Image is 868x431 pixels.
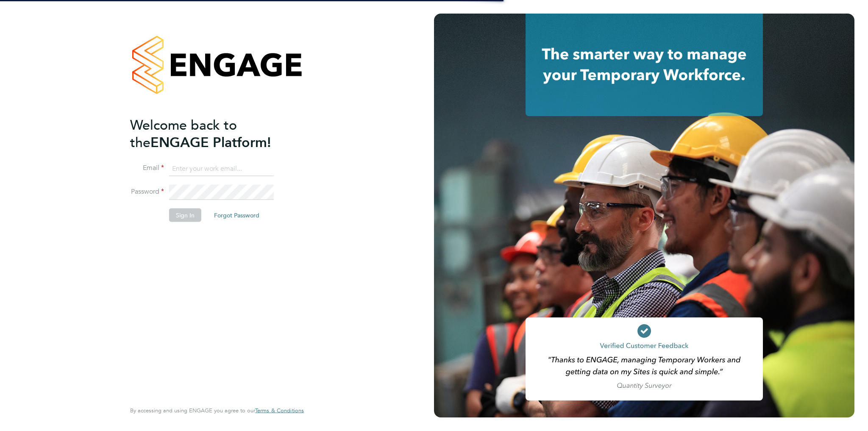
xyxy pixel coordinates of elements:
a: Terms & Conditions [255,407,304,414]
label: Password [130,187,164,196]
span: By accessing and using ENGAGE you agree to our [130,407,304,414]
input: Enter your work email... [169,161,274,176]
button: Forgot Password [207,209,266,222]
h2: ENGAGE Platform! [130,116,295,151]
label: Email [130,164,164,172]
span: Welcome back to the [130,117,237,150]
button: Sign In [169,209,201,222]
span: Terms & Conditions [255,407,304,414]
